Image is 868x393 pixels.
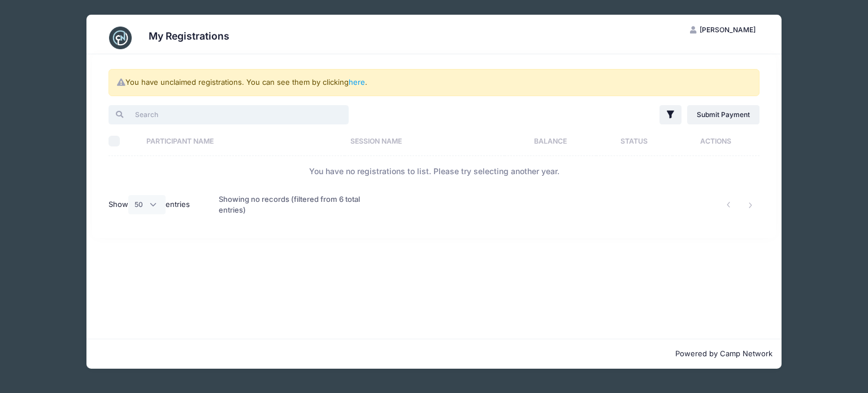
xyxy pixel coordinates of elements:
[687,105,760,124] a: Submit Payment
[108,105,349,124] input: Search
[96,348,772,360] p: Powered by Camp Network
[345,126,504,156] th: Session Name: activate to sort column ascending
[108,126,141,156] th: Select All
[109,27,132,49] img: CampNetwork
[108,195,190,214] label: Show entries
[596,126,672,156] th: Status: activate to sort column ascending
[219,187,373,223] div: Showing no records (filtered from 6 total entries)
[505,126,597,156] th: Balance: activate to sort column ascending
[128,195,166,214] select: Showentries
[680,20,765,40] button: [PERSON_NAME]
[700,25,756,34] span: [PERSON_NAME]
[108,69,759,96] div: You have unclaimed registrations. You can see them by clicking .
[108,156,759,186] td: You have no registrations to list. Please try selecting another year.
[141,126,345,156] th: Participant Name: activate to sort column ascending
[149,30,229,42] h3: My Registrations
[672,126,759,156] th: Actions: activate to sort column ascending
[349,77,365,87] a: here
